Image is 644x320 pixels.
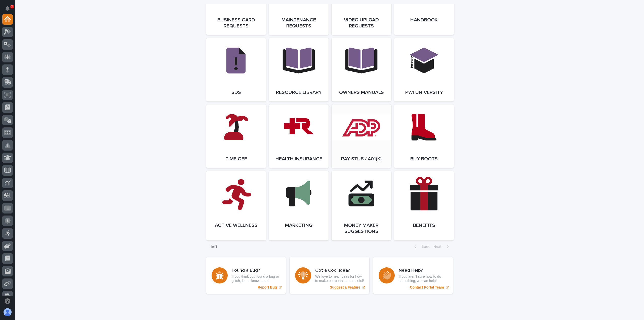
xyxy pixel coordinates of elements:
a: Marketing [269,171,329,240]
h3: Need Help? [399,268,448,273]
a: PWI University [394,38,454,101]
p: We love to hear ideas for how to make our portal more useful! [315,274,364,283]
span: Back [419,245,429,248]
div: 🔗 [31,81,35,85]
p: 3 [11,5,13,8]
a: Pay Stub / 401(k) [332,104,391,168]
p: Report Bug [258,285,277,290]
p: Contact Portal Team [410,285,444,290]
div: We're offline, we will be back soon! [17,61,70,65]
span: Pylon [50,93,61,97]
a: Buy Boots [394,104,454,168]
a: Resource Library [269,38,329,101]
p: If you aren't sure how to do something, we can help! [399,274,448,283]
p: Welcome 👋 [5,20,92,28]
a: Report Bug [206,257,286,294]
div: Start new chat [17,56,83,61]
p: If you think you found a bug or glitch, let us know here! [232,274,280,283]
a: Owners Manuals [332,38,391,101]
a: Active Wellness [206,171,266,240]
a: Powered byPylon [35,93,61,97]
a: Benefits [394,171,454,240]
a: Money Maker Suggestions [332,171,391,240]
button: users-avatar [2,307,13,317]
button: Next [431,244,453,249]
a: 📖Help Docs [3,79,29,88]
span: Onboarding Call [36,81,64,86]
div: 📖 [5,81,9,85]
a: 🔗Onboarding Call [29,79,66,88]
a: Time Off [206,104,266,168]
span: Help Docs [10,81,27,86]
a: Contact Portal Team [373,257,453,294]
button: Open support chat [2,296,13,306]
h3: Got a Cool Idea? [315,268,364,273]
h3: Found a Bug? [232,268,280,273]
a: Health Insurance [269,104,329,168]
p: Suggest a Feature [330,285,360,290]
div: Notifications3 [6,6,13,14]
button: Back [410,244,431,249]
img: 1736555164131-43832dd5-751b-4058-ba23-39d91318e5a0 [5,56,14,65]
a: SDS [206,38,266,101]
p: 1 of 1 [206,241,221,253]
span: Next [433,245,445,248]
img: Stacker [5,5,15,15]
button: Notifications [2,3,13,14]
a: Suggest a Feature [290,257,369,294]
p: How can we help? [5,28,92,36]
button: Start new chat [86,57,92,63]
